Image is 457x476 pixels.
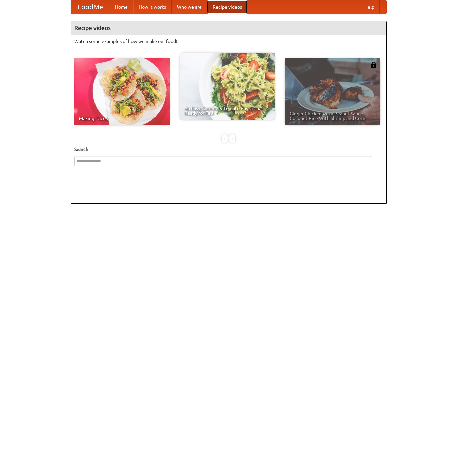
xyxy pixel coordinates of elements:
div: « [222,134,228,143]
h4: Recipe videos [71,21,386,35]
div: » [229,134,235,143]
a: FoodMe [71,0,110,14]
a: Making Tacos [74,58,170,125]
a: Recipe videos [207,0,247,14]
a: Who we are [172,0,207,14]
h5: Search [74,146,383,153]
a: Help [359,0,380,14]
a: How it works [133,0,172,14]
img: 483408.png [370,62,377,68]
p: Watch some examples of how we make our food! [74,38,383,45]
span: Making Tacos [79,116,165,121]
span: An Easy, Summery Tomato Pasta That's Ready for Fall [184,106,270,115]
a: An Easy, Summery Tomato Pasta That's Ready for Fall [180,53,275,120]
a: Home [110,0,133,14]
